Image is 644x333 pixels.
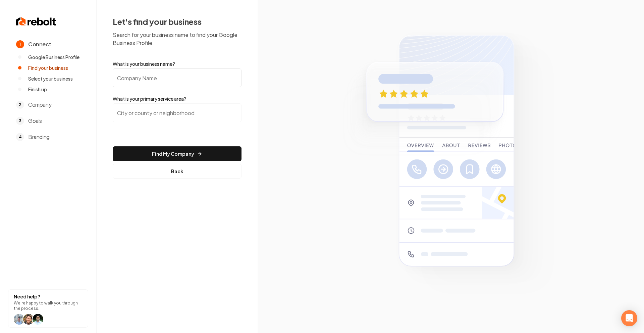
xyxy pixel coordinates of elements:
input: City or county or neighborhood [113,103,241,122]
img: Google Business Profile [335,27,567,307]
span: Goals [28,117,42,125]
span: 2 [16,101,24,109]
span: Company [28,101,51,109]
label: What is your business name? [113,60,241,67]
button: Need help?We're happy to walk you through the process.help icon Willhelp icon Willhelp icon arwin [8,289,88,328]
span: Find your business [28,64,68,71]
span: 4 [16,133,24,141]
h2: Let's find your business [113,16,241,27]
button: Find My Company [113,146,241,161]
span: Branding [28,133,50,141]
p: We're happy to walk you through the process. [14,300,83,311]
label: What is your primary service area? [113,95,241,102]
span: 3 [16,117,24,125]
div: Open Intercom Messenger [621,310,637,326]
img: help icon Will [23,314,34,325]
span: Connect [28,40,51,48]
p: Search for your business name to find your Google Business Profile. [113,31,241,47]
span: 1 [16,40,24,48]
img: help icon arwin [33,314,43,325]
span: Google Business Profile [28,54,79,60]
button: Back [113,164,241,179]
input: Company Name [113,68,241,87]
strong: Need help? [14,293,40,299]
img: help icon Will [14,314,24,325]
img: Rebolt Logo [16,16,56,27]
span: Finish up [28,86,47,93]
span: Select your business [28,75,73,82]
